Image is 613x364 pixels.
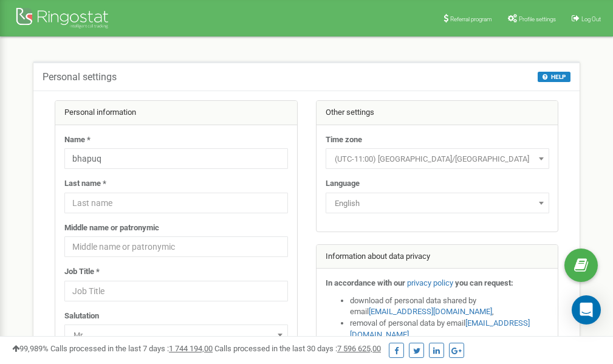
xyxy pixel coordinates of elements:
label: Salutation [64,311,99,322]
strong: In accordance with our [326,278,405,287]
li: download of personal data shared by email , [350,295,549,318]
span: English [326,193,549,213]
span: English [330,195,545,212]
span: (UTC-11:00) Pacific/Midway [330,151,545,168]
span: 99,989% [12,344,49,353]
h5: Personal settings [43,72,117,83]
span: Profile settings [519,16,556,22]
li: removal of personal data by email , [350,318,549,340]
span: Calls processed in the last 30 days : [214,344,381,353]
div: Open Intercom Messenger [572,295,601,325]
label: Job Title * [64,266,100,278]
div: Other settings [317,101,558,125]
div: Personal information [55,101,297,125]
label: Last name * [64,178,106,190]
span: Mr. [69,327,284,344]
span: Mr. [64,325,288,345]
button: HELP [538,72,570,82]
strong: you can request: [455,278,513,287]
u: 7 596 625,00 [337,344,381,353]
span: (UTC-11:00) Pacific/Midway [326,148,549,169]
input: Last name [64,193,288,213]
label: Time zone [326,134,362,146]
a: privacy policy [407,278,453,287]
span: Log Out [581,16,601,22]
input: Name [64,148,288,169]
label: Name * [64,134,91,146]
div: Information about data privacy [317,245,558,269]
label: Middle name or patronymic [64,222,159,234]
span: Referral program [450,16,492,22]
span: Calls processed in the last 7 days : [50,344,213,353]
a: [EMAIL_ADDRESS][DOMAIN_NAME] [369,307,492,316]
label: Language [326,178,360,190]
input: Middle name or patronymic [64,236,288,257]
u: 1 744 194,00 [169,344,213,353]
input: Job Title [64,281,288,301]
